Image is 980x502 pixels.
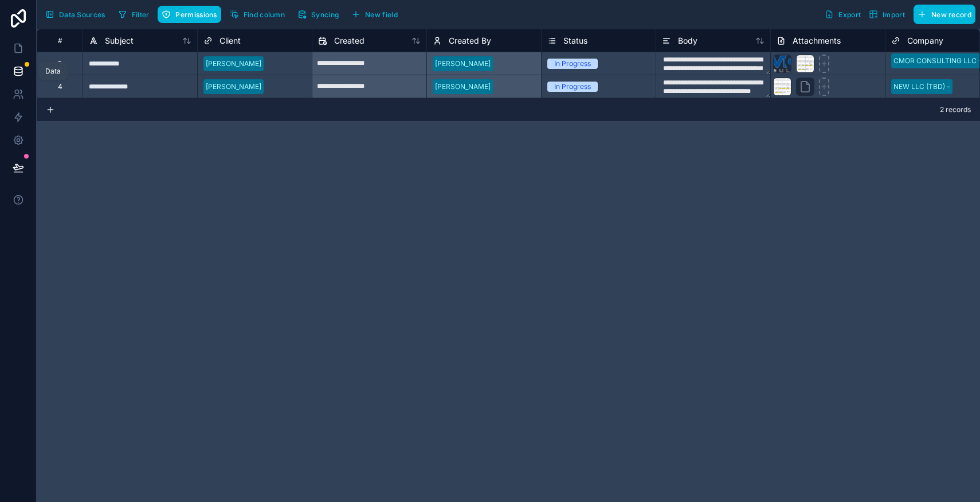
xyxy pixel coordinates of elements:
[132,10,150,19] span: Filter
[226,6,289,23] button: Find column
[931,10,971,19] span: New record
[907,35,943,47] span: Company
[158,6,225,23] a: Permissions
[554,59,591,69] div: In Progress
[45,67,61,76] div: Data
[244,10,285,19] span: Find column
[206,59,261,69] div: [PERSON_NAME]
[334,35,364,47] span: Created
[365,10,398,19] span: New field
[311,10,339,19] span: Syncing
[293,6,343,23] button: Syncing
[46,36,74,45] div: #
[293,6,347,23] a: Syncing
[206,82,261,92] div: [PERSON_NAME]
[865,5,909,24] button: Import
[347,6,402,23] button: New field
[678,35,697,47] span: Body
[175,10,217,19] span: Permissions
[914,5,975,24] button: New record
[219,35,241,47] span: Client
[893,82,950,92] div: NEW LLC (TBD) -
[59,10,105,19] span: Data Sources
[909,5,975,24] a: New record
[158,6,221,23] button: Permissions
[105,35,134,47] span: Subject
[883,10,905,19] span: Import
[114,6,154,23] button: Filter
[449,35,491,47] span: Created By
[41,5,109,24] button: Data Sources
[821,5,865,24] button: Export
[554,82,591,92] div: In Progress
[58,59,62,68] div: 5
[563,35,587,47] span: Status
[58,82,62,91] div: 4
[838,10,861,19] span: Export
[793,35,841,47] span: Attachments
[940,105,971,114] span: 2 records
